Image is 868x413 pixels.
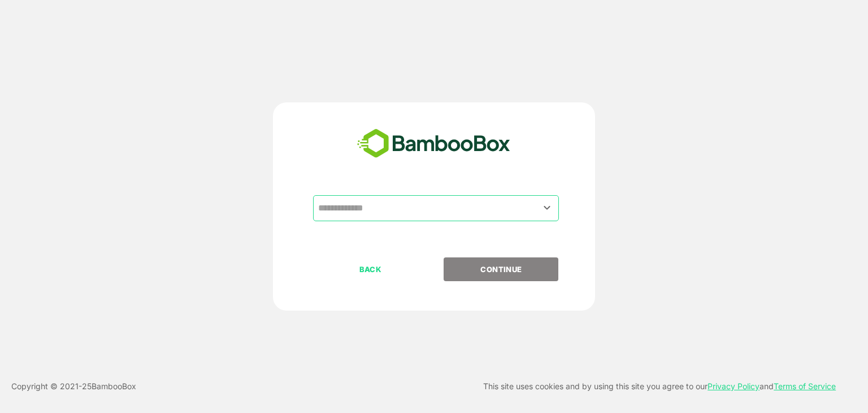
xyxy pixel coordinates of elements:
img: bamboobox [351,125,517,162]
a: Terms of Service [774,381,836,391]
a: Privacy Policy [708,381,759,391]
p: CONTINUE [445,263,558,276]
p: BACK [314,263,427,276]
button: CONTINUE [444,257,558,281]
p: This site uses cookies and by using this site you agree to our and [483,380,836,393]
button: BACK [313,257,428,281]
p: Copyright © 2021- 25 BambooBox [11,380,136,393]
button: Open [540,200,555,216]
